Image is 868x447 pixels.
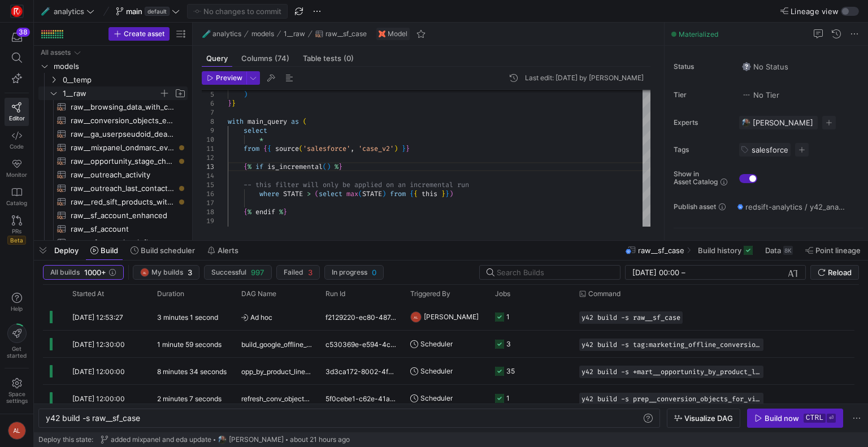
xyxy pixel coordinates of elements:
[291,117,299,126] span: as
[38,209,188,222] div: Press SPACE to select this row.
[445,225,501,235] span: SystemModstamp
[791,7,839,16] span: Lineage view
[232,99,236,108] span: }
[63,73,186,86] span: 0__temp
[38,236,188,249] a: raw__sf_campaign_influence​​​​​​​​​​
[739,59,791,74] button: No statusNo Status
[6,171,27,178] span: Monitor
[38,114,188,127] a: raw__conversion_objects_enriched​​​​​​​​​​
[38,46,188,59] div: Press SPACE to select this row.
[216,74,242,82] span: Preview
[679,30,718,38] span: Materialized
[41,7,49,15] span: 🧪
[283,189,303,198] span: STATE
[828,268,852,277] span: Reload
[202,99,214,108] div: 6
[445,189,449,198] span: }
[157,340,222,349] y42-duration: 1 minute 59 seconds
[212,30,241,38] span: analytics
[324,265,384,280] button: In progress0
[199,27,244,41] button: 🧪analytics
[279,207,283,216] span: %
[38,168,188,181] div: Press SPACE to select this row.
[299,144,303,153] span: (
[202,153,214,162] div: 12
[410,189,414,198] span: {
[72,290,104,298] span: Started At
[674,146,730,154] span: Tags
[505,225,520,235] span: desc
[38,181,188,195] div: Press SPACE to select this row.
[10,143,24,150] span: Code
[54,7,84,16] span: analytics
[323,162,327,171] span: (
[248,207,251,216] span: %
[742,62,788,71] span: No Status
[259,189,279,198] span: where
[43,265,124,280] button: All builds1000+
[307,189,311,198] span: >
[420,385,453,411] span: Scheduler
[229,436,284,444] span: [PERSON_NAME]
[38,127,188,141] a: raw__ga_userpseudoid_deanonymized​​​​​​​​​​
[85,241,123,260] button: Build
[276,265,320,280] button: Failed3
[410,311,422,323] div: AL
[101,246,118,255] span: Build
[38,195,188,209] div: Press SPACE to select this row.
[141,246,195,255] span: Build scheduler
[315,189,319,198] span: (
[506,358,515,384] div: 35
[581,314,680,322] span: y42 build -s raw__sf_case
[303,144,350,153] span: 'salesforce'
[346,189,358,198] span: max
[5,319,29,363] button: Getstarted
[72,367,125,376] span: [DATE] 12:00:00
[202,30,210,38] span: 🧪
[84,268,106,277] span: 1000+
[202,207,214,216] div: 18
[414,189,418,198] span: {
[332,268,367,276] span: In progress
[5,419,29,442] button: AL
[71,182,175,195] span: raw__outreach_last_contacted​​​​​​​​​​
[125,241,200,260] button: Build scheduler
[38,222,188,236] a: raw__sf_account​​​​​​​​​​
[319,303,403,330] div: f2129220-ec80-487a-b562-a1d105029621
[528,225,532,235] span: =
[202,198,214,207] div: 17
[202,126,214,135] div: 9
[303,117,307,126] span: (
[38,86,188,100] div: Press SPACE to select this row.
[241,358,312,385] span: opp_by_product_line_refresh
[46,413,140,423] span: y42 build -s raw__sf_case
[41,49,71,57] div: All assets
[319,225,323,235] span: )
[38,59,188,73] div: Press SPACE to select this row.
[71,168,175,181] span: raw__outreach_activity​​​​​​​​​​
[327,225,342,235] span: over
[255,162,263,171] span: if
[108,27,170,41] button: Create asset
[406,144,410,153] span: }
[244,144,259,153] span: from
[752,145,788,154] span: salesforce
[267,162,323,171] span: is_incremental
[54,246,79,255] span: Deploy
[71,196,175,209] span: raw__red_sift_products_with_expanded_domains​​​​​​​​​​
[249,27,277,41] button: models
[394,144,398,153] span: )
[244,225,271,235] span: qualify
[742,90,779,99] span: No Tier
[188,268,192,277] span: 3
[5,154,29,183] a: Monitor
[10,305,24,312] span: Help
[5,2,29,21] a: https://storage.googleapis.com/y42-prod-data-exchange/images/C0c2ZRu8XU2mQEXUlKrTCN4i0dD3czfOt8UZ...
[698,246,741,255] span: Build history
[218,246,238,255] span: Alerts
[350,144,354,153] span: ,
[43,385,854,412] div: Press SPACE to select this row.
[501,225,505,235] span: `
[506,385,510,411] div: 1
[402,144,406,153] span: }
